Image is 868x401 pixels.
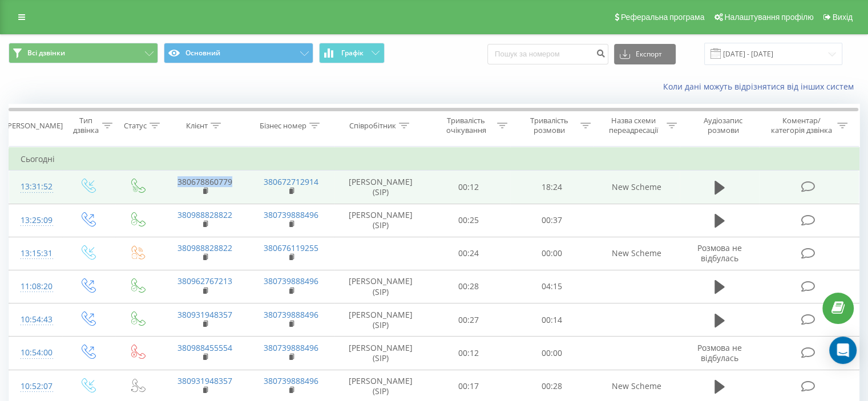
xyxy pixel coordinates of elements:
[9,148,859,171] td: Сьогодні
[341,49,364,57] span: Графік
[334,337,427,370] td: [PERSON_NAME] (SIP)
[334,204,427,237] td: [PERSON_NAME] (SIP)
[177,276,232,286] a: 380962767213
[164,43,313,63] button: Основний
[177,342,232,353] a: 380988455554
[177,309,232,320] a: 380931948357
[520,116,578,135] div: Тривалість розмови
[829,337,857,364] div: Open Intercom Messenger
[21,242,51,265] div: 13:15:31
[334,171,427,204] td: [PERSON_NAME] (SIP)
[264,209,318,220] a: 380739888496
[264,375,318,386] a: 380739888496
[593,171,679,204] td: New Scheme
[593,237,679,270] td: New Scheme
[510,204,593,237] td: 00:37
[697,342,742,363] span: Розмова не відбулась
[177,242,232,253] a: 380988828822
[27,48,65,58] span: Всі дзвінки
[264,309,318,320] a: 380739888496
[5,121,63,131] div: [PERSON_NAME]
[833,13,853,22] span: Вихід
[21,309,51,331] div: 10:54:43
[697,242,742,264] span: Розмова не відбулась
[319,43,385,63] button: Графік
[510,337,593,370] td: 00:00
[186,121,208,131] div: Клієнт
[614,44,676,64] button: Експорт
[427,237,510,270] td: 00:24
[21,342,51,364] div: 10:54:00
[510,171,593,204] td: 18:24
[334,270,427,303] td: [PERSON_NAME] (SIP)
[768,116,834,135] div: Коментар/категорія дзвінка
[177,209,232,220] a: 380988828822
[177,176,232,187] a: 380678860779
[21,375,51,398] div: 10:52:07
[349,121,396,131] div: Співробітник
[72,116,99,135] div: Тип дзвінка
[124,121,147,131] div: Статус
[690,116,757,135] div: Аудіозапис розмови
[510,237,593,270] td: 00:00
[427,270,510,303] td: 00:28
[21,276,51,298] div: 11:08:20
[427,337,510,370] td: 00:12
[334,303,427,337] td: [PERSON_NAME] (SIP)
[264,276,318,286] a: 380739888496
[487,44,608,64] input: Пошук за номером
[264,242,318,253] a: 380676119255
[604,116,664,135] div: Назва схеми переадресації
[264,176,318,187] a: 380672712914
[260,121,306,131] div: Бізнес номер
[510,303,593,337] td: 00:14
[21,176,51,198] div: 13:31:52
[427,171,510,204] td: 00:12
[9,43,158,63] button: Всі дзвінки
[21,209,51,232] div: 13:25:09
[510,270,593,303] td: 04:15
[177,375,232,386] a: 380931948357
[264,342,318,353] a: 380739888496
[621,13,705,22] span: Реферальна програма
[427,204,510,237] td: 00:25
[438,116,495,135] div: Тривалість очікування
[724,13,813,22] span: Налаштування профілю
[427,303,510,337] td: 00:27
[663,81,859,92] a: Коли дані можуть відрізнятися вiд інших систем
